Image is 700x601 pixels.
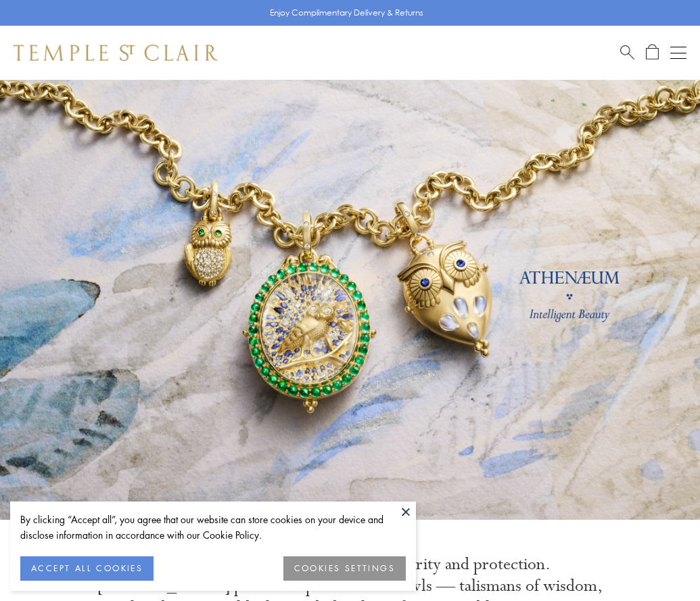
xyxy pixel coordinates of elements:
[20,556,154,581] button: ACCEPT ALL COOKIES
[620,44,634,61] a: Search
[270,6,423,20] p: Enjoy Complimentary Delivery & Returns
[20,512,406,543] div: By clicking “Accept all”, you agree that our website can store cookies on your device and disclos...
[646,44,659,61] a: Open Shopping Bag
[14,45,218,61] img: Temple St. Clair
[283,556,406,581] button: COOKIES SETTINGS
[670,45,686,61] button: Open navigation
